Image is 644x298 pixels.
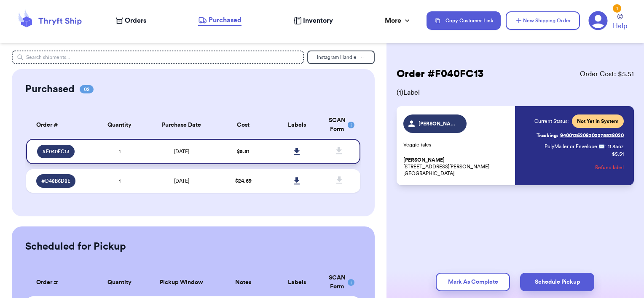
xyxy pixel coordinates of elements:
[41,178,70,184] span: # D48B6D8E
[537,132,558,139] span: Tracking:
[329,274,350,291] div: SCAN Form
[595,158,624,177] button: Refund label
[605,143,606,150] span: :
[534,118,569,125] span: Current Status:
[506,11,580,30] button: New Shipping Order
[93,111,146,139] th: Quantity
[174,149,189,154] span: [DATE]
[174,178,189,184] span: [DATE]
[119,178,121,184] span: 1
[580,69,634,79] span: Order Cost: $ 5.51
[125,16,146,26] span: Orders
[329,116,350,134] div: SCAN Form
[403,141,510,148] p: Veggie tales
[588,11,608,30] a: 1
[270,111,324,139] th: Labels
[403,157,510,177] p: [STREET_ADDRESS][PERSON_NAME] [GEOGRAPHIC_DATA]
[545,144,605,149] span: PolyMailer or Envelope ✉️
[25,240,126,253] h2: Scheduled for Pickup
[427,11,501,30] button: Copy Customer Link
[237,149,250,154] span: $ 5.51
[270,269,324,296] th: Labels
[397,88,634,98] span: ( 1 ) Label
[520,273,594,291] button: Schedule Pickup
[209,15,241,25] span: Purchased
[613,14,627,31] a: Help
[613,4,621,13] div: 1
[235,178,252,184] span: $ 24.69
[294,16,333,26] a: Inventory
[307,51,375,64] button: Instagram Handle
[116,16,146,26] a: Orders
[12,51,304,64] input: Search shipments...
[217,111,270,139] th: Cost
[317,55,357,60] span: Instagram Handle
[303,16,333,26] span: Inventory
[80,85,94,93] span: 02
[25,82,75,96] h2: Purchased
[93,269,146,296] th: Quantity
[146,269,217,296] th: Pickup Window
[397,67,483,81] h2: Order # F040FC13
[613,21,627,31] span: Help
[217,269,270,296] th: Notes
[146,111,217,139] th: Purchase Date
[537,129,624,142] a: Tracking:9400136208303375538020
[198,15,241,26] a: Purchased
[403,157,445,163] span: [PERSON_NAME]
[26,111,93,139] th: Order #
[436,273,510,291] button: Mark As Complete
[419,120,459,127] span: [PERSON_NAME].taylorrrr
[577,118,619,125] span: Not Yet in System
[385,16,411,26] div: More
[42,148,70,155] span: # F040FC13
[119,149,121,154] span: 1
[608,143,624,150] span: 11.85 oz
[612,151,624,157] p: $ 5.51
[26,269,93,296] th: Order #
